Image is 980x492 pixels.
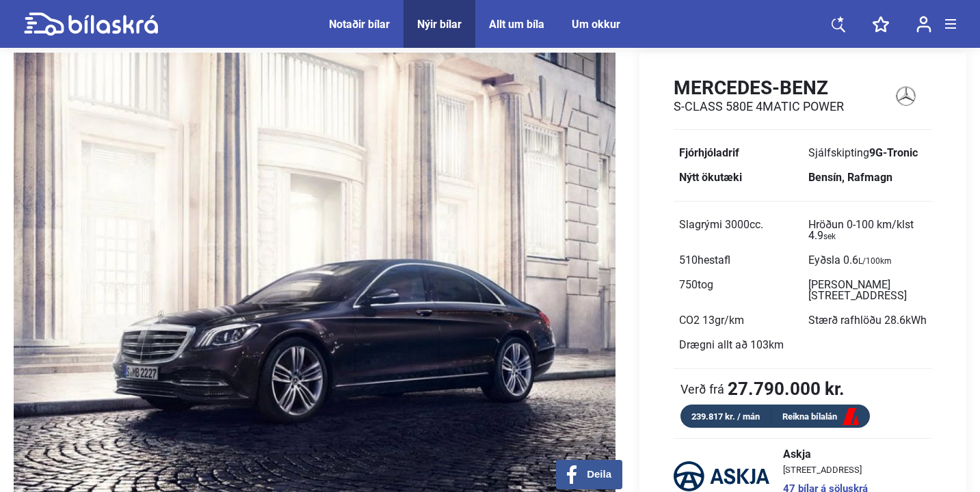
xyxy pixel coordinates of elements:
[698,254,730,266] span: hestafl
[698,278,713,291] span: tog
[869,146,918,159] b: 9G-Tronic
[329,18,390,31] a: Notaðir bílar
[679,314,744,327] span: CO2 13
[674,99,844,114] h2: S-Class 580e 4MATIC Power
[417,18,462,31] a: Nýir bílar
[679,171,742,184] b: Nýtt ökutæki
[680,409,771,424] div: 239.817 kr. / mán
[808,314,927,327] span: Stærð rafhlöðu 28.6
[808,254,892,266] span: Eyðsla 0.6
[587,468,611,480] span: Deila
[572,18,620,31] a: Um okkur
[750,218,763,231] span: cc.
[905,314,927,327] span: kWh
[916,16,931,33] img: user-login.svg
[808,146,918,159] span: Sjálfskipting
[783,465,868,474] span: [STREET_ADDRESS]
[556,460,622,489] button: Deila
[680,382,724,396] span: Verð frá
[679,338,784,351] span: Drægni allt að 103
[808,171,892,184] b: Bensín, Rafmagn
[858,256,892,266] sub: L/100km
[808,218,914,242] span: Hröðun 0-100 km/klst 4.9
[679,278,713,291] span: 750
[783,449,868,460] span: Askja
[769,338,784,351] span: km
[808,278,907,302] span: [PERSON_NAME][STREET_ADDRESS]
[674,77,844,99] h1: Mercedes-Benz
[679,254,730,266] span: 510
[728,380,845,398] b: 27.790.000 kr.
[771,409,870,426] a: Reikna bílalán
[679,218,763,231] span: Slagrými 3000
[823,232,836,241] sub: sek
[489,18,544,31] a: Allt um bíla
[715,314,744,327] span: gr/km
[679,146,739,159] b: Fjórhjóladrif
